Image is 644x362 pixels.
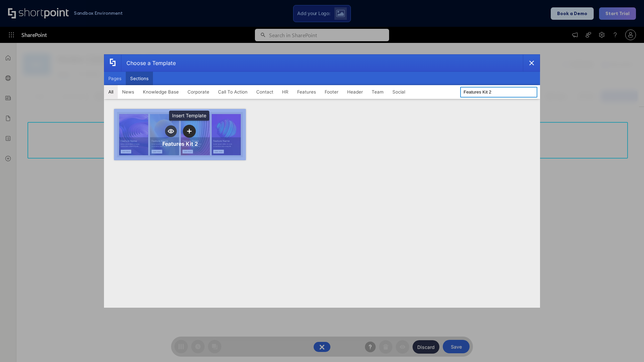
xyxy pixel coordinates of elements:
[183,85,214,99] button: Corporate
[388,85,410,99] button: Social
[367,85,388,99] button: Team
[293,85,320,99] button: Features
[104,72,126,85] button: Pages
[121,55,176,71] div: Choose a Template
[252,85,278,99] button: Contact
[214,85,252,99] button: Call To Action
[104,54,540,308] div: template selector
[278,85,293,99] button: HR
[118,85,139,99] button: News
[139,85,183,99] button: Knowledge Base
[610,330,644,362] iframe: Chat Widget
[343,85,367,99] button: Header
[104,85,118,99] button: All
[162,140,198,147] div: Features Kit 2
[460,87,537,98] input: Search
[320,85,343,99] button: Footer
[126,72,153,85] button: Sections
